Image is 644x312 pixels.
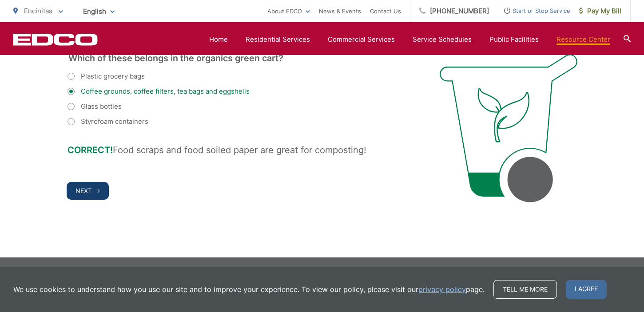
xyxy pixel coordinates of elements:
[68,145,113,155] strong: CORRECT!
[76,4,121,19] span: English
[328,34,395,45] a: Commercial Services
[413,34,472,45] a: Service Schedules
[67,182,109,200] button: Next
[370,6,401,16] a: Contact Us
[76,187,92,194] span: Next
[319,6,361,16] a: News & Events
[489,34,539,45] a: Public Facilities
[13,33,98,46] a: EDCD logo. Return to the homepage.
[418,284,466,295] a: privacy policy
[13,284,485,295] p: We use cookies to understand how you use our site and to improve your experience. To view our pol...
[579,6,621,16] span: Pay My Bill
[493,280,557,299] a: Tell me more
[566,280,607,299] span: I agree
[68,145,417,155] p: Food scraps and food soiled paper are great for composting!
[68,54,284,62] legend: Which of these belongs in the organics green cart?
[209,34,228,45] a: Home
[24,7,52,15] span: Encinitas
[246,34,310,45] a: Residential Services
[267,6,310,16] a: About EDCO
[557,34,610,45] a: Resource Center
